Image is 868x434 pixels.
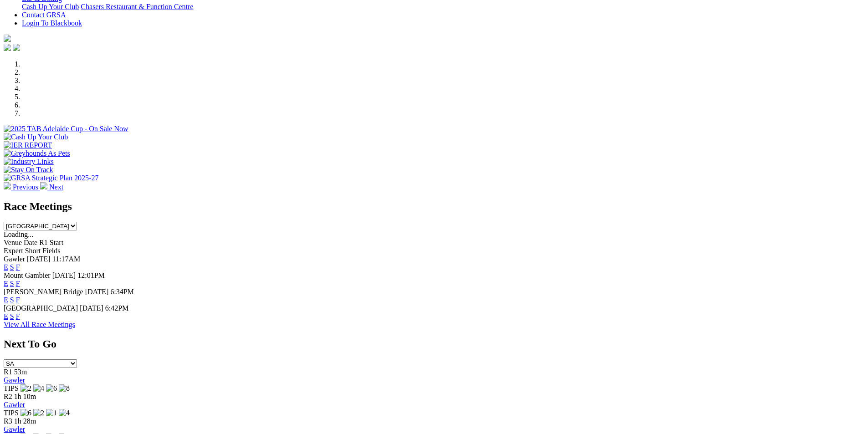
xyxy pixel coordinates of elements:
[16,263,20,271] a: F
[14,368,27,376] span: 53m
[4,304,78,312] span: [GEOGRAPHIC_DATA]
[4,182,11,189] img: chevron-left-pager-white.svg
[14,393,36,400] span: 1h 10m
[80,304,103,312] span: [DATE]
[4,425,25,433] a: Gawler
[4,35,11,42] img: logo-grsa-white.png
[85,288,109,296] span: [DATE]
[33,409,44,417] img: 2
[4,44,11,51] img: facebook.svg
[33,384,44,393] img: 4
[81,3,193,10] a: Chasers Restaurant & Function Centre
[40,183,63,191] a: Next
[4,393,12,400] span: R2
[4,280,8,287] a: E
[4,368,12,376] span: R1
[16,296,20,304] a: F
[4,183,40,191] a: Previous
[4,247,23,255] span: Expert
[4,166,53,174] img: Stay On Track
[21,409,31,417] img: 6
[4,271,51,279] span: Mount Gambier
[52,255,81,263] span: 11:17AM
[4,384,19,392] span: TIPS
[4,296,8,304] a: E
[42,247,60,255] span: Fields
[4,255,25,263] span: Gawler
[22,11,66,19] a: Contact GRSA
[10,280,14,287] a: S
[4,321,75,328] a: View All Race Meetings
[13,183,38,191] span: Previous
[4,417,12,425] span: R3
[46,409,57,417] img: 1
[22,19,82,27] a: Login To Blackbook
[105,304,129,312] span: 6:42PM
[16,312,20,320] a: F
[22,3,79,10] a: Cash Up Your Club
[22,3,864,11] div: Bar & Dining
[59,384,70,393] img: 8
[4,263,8,271] a: E
[4,149,70,158] img: Greyhounds As Pets
[46,384,57,393] img: 6
[4,158,54,166] img: Industry Links
[40,182,47,189] img: chevron-right-pager-white.svg
[4,401,25,408] a: Gawler
[25,247,41,255] span: Short
[110,288,134,296] span: 6:34PM
[4,125,128,133] img: 2025 TAB Adelaide Cup - On Sale Now
[10,312,14,320] a: S
[4,338,864,350] h2: Next To Go
[21,384,31,393] img: 2
[13,44,20,51] img: twitter.svg
[77,271,105,279] span: 12:01PM
[4,133,68,141] img: Cash Up Your Club
[14,417,36,425] span: 1h 28m
[4,200,864,213] h2: Race Meetings
[52,271,76,279] span: [DATE]
[49,183,63,191] span: Next
[4,409,19,417] span: TIPS
[10,263,14,271] a: S
[4,288,83,296] span: [PERSON_NAME] Bridge
[4,230,33,238] span: Loading...
[4,141,52,149] img: IER REPORT
[24,239,37,246] span: Date
[4,239,22,246] span: Venue
[4,312,8,320] a: E
[59,409,70,417] img: 4
[4,174,98,182] img: GRSA Strategic Plan 2025-27
[16,280,20,287] a: F
[39,239,63,246] span: R1 Start
[10,296,14,304] a: S
[4,376,25,384] a: Gawler
[27,255,51,263] span: [DATE]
